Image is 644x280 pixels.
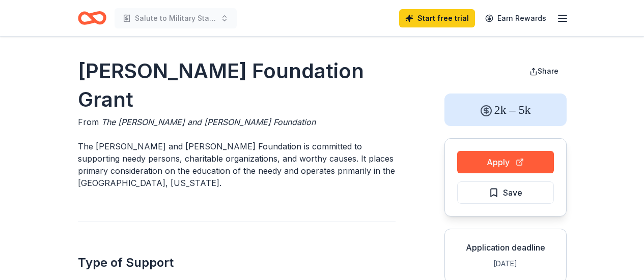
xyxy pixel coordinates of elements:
div: 2k – 5k [444,94,567,126]
button: Save [457,181,554,204]
button: Apply [457,151,554,173]
span: Save [503,186,522,199]
button: Share [521,61,567,81]
button: Salute to Military Stars, Fundraiser, [DATE], October 34, 2025 [115,8,237,28]
a: Home [78,6,106,30]
div: [DATE] [453,258,558,270]
a: Earn Rewards [479,9,552,27]
div: Application deadline [453,241,558,254]
div: From [78,116,396,128]
span: Share [538,67,558,75]
span: The [PERSON_NAME] and [PERSON_NAME] Foundation [101,117,316,127]
p: The [PERSON_NAME] and [PERSON_NAME] Foundation is committed to supporting needy persons, charitab... [78,140,396,189]
h1: [PERSON_NAME] Foundation Grant [78,57,396,114]
span: Salute to Military Stars, Fundraiser, [DATE], October 34, 2025 [135,12,216,24]
h2: Type of Support [78,255,396,271]
a: Start free trial [399,9,475,27]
